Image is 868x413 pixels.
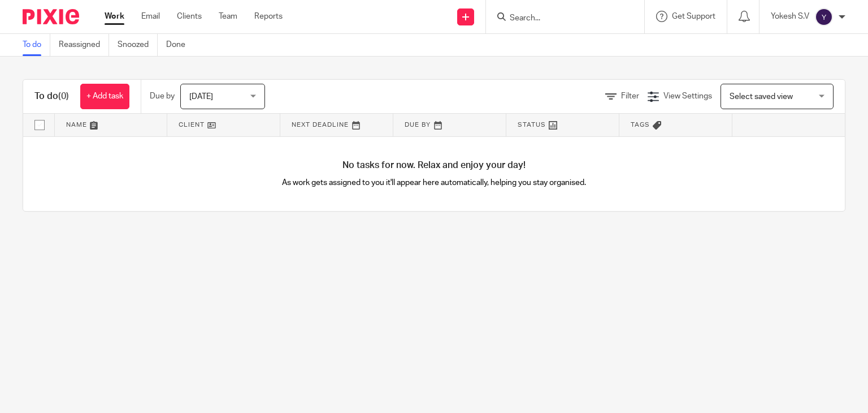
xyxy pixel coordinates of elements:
a: Work [105,11,124,22]
span: (0) [58,92,69,101]
img: Pixie [23,9,79,24]
span: Select saved view [730,93,793,101]
h1: To do [34,91,69,102]
input: Search [509,14,610,24]
p: As work gets assigned to you it'll appear here automatically, helping you stay organised. [229,177,640,188]
span: View Settings [663,92,712,100]
a: Team [219,11,237,22]
a: Done [166,34,194,56]
span: Tags [631,122,650,128]
a: Reports [254,11,283,22]
a: Clients [177,11,202,22]
p: Due by [150,91,175,102]
a: To do [23,34,50,56]
a: + Add task [80,84,129,109]
span: Filter [621,92,639,100]
span: Get Support [672,12,715,20]
a: Email [141,11,160,22]
p: Yokesh S.V [771,11,809,22]
h4: No tasks for now. Relax and enjoy your day! [23,160,845,171]
span: [DATE] [189,93,213,101]
img: svg%3E [815,8,833,26]
a: Snoozed [118,34,158,56]
a: Reassigned [59,34,109,56]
